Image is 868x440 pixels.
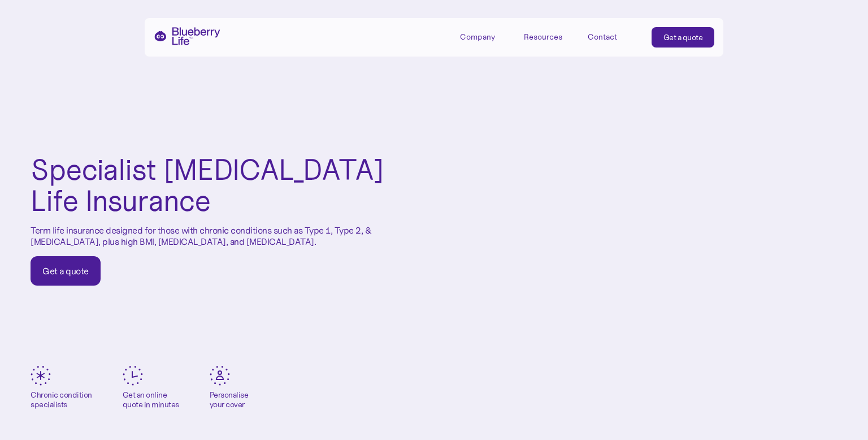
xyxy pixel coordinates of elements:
a: home [154,27,220,45]
div: Resources [524,27,575,46]
div: Resources [524,32,562,42]
div: Get a quote [663,32,703,43]
h1: Specialist [MEDICAL_DATA] Life Insurance [31,154,403,216]
a: Contact [588,27,639,46]
div: Get a quote [42,265,89,277]
a: Get a quote [652,27,715,48]
div: Company [460,32,495,42]
div: Contact [588,32,617,42]
p: Term life insurance designed for those with chronic conditions such as Type 1, Type 2, & [MEDICAL... [31,225,403,247]
div: Personalise your cover [210,390,249,409]
div: Chronic condition specialists [31,390,92,409]
a: Get a quote [31,256,101,286]
div: Company [460,27,511,46]
div: Get an online quote in minutes [123,390,179,409]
